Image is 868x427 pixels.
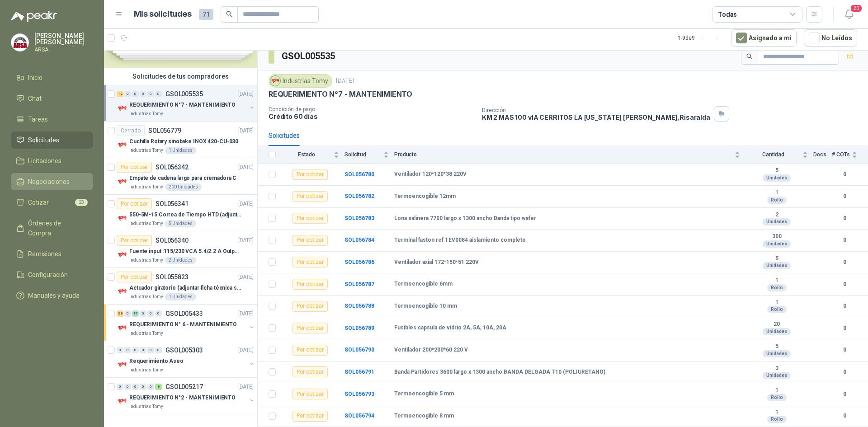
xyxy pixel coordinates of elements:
b: 5 [745,255,808,263]
a: SOL056788 [344,303,374,309]
div: Por cotizar [292,169,328,180]
span: Configuración [28,270,68,280]
a: SOL056787 [344,281,374,287]
p: Requerimiento Aseo [129,357,184,366]
a: Negociaciones [11,173,93,190]
div: 5 Unidades [165,220,196,227]
p: SOL056342 [156,164,189,170]
a: Cotizar23 [11,194,93,211]
b: 2 [745,211,808,219]
b: Ventilador 200*200*60 220 V [394,347,468,354]
a: SOL056784 [344,237,374,243]
p: Industrias Tomy [129,293,163,300]
b: 0 [832,390,857,399]
b: Termoencogible 8 mm [394,413,454,420]
div: Por cotizar [292,257,328,267]
p: Industrias Tomy [129,220,163,227]
div: 0 [124,91,131,97]
div: Por cotizar [292,279,328,290]
a: Licitaciones [11,152,93,169]
p: [DATE] [238,200,254,208]
b: 0 [832,368,857,376]
img: Company Logo [117,140,127,150]
span: Negociaciones [28,177,70,187]
th: # COTs [832,146,868,164]
div: Unidades [763,240,791,248]
div: 0 [117,384,123,390]
a: SOL056789 [344,325,374,331]
b: Banda Partidores 3600 largo x 1300 ancho BANDA DELGADA T10 (POLIURETANO) [394,369,605,376]
div: Por cotizar [292,389,328,399]
div: 38 [117,310,123,317]
div: 17 [132,310,139,317]
b: 0 [832,412,857,420]
p: [DATE] [238,236,254,245]
a: CerradoSOL056779[DATE] Company LogoCuchilla Rotary sinobake INOX 420-CU-030Industrias Tomy1 Unidades [104,122,257,158]
b: SOL056780 [344,171,374,178]
span: Órdenes de Compra [28,218,85,238]
p: Cuchilla Rotary sinobake INOX 420-CU-030 [129,137,238,146]
div: Rollo [767,416,787,423]
b: SOL056794 [344,413,374,419]
div: 1 Unidades [165,147,196,154]
img: Company Logo [117,213,127,224]
div: Por cotizar [117,198,152,209]
div: 0 [140,310,146,317]
div: Todas [718,9,737,19]
b: SOL056783 [344,215,374,221]
p: [DATE] [238,383,254,391]
span: 23 [75,199,88,206]
span: # COTs [832,151,850,158]
div: Por cotizar [292,213,328,224]
div: 8 [155,384,162,390]
img: Company Logo [117,286,127,297]
p: REQUERIMIENTO N°7 - MANTENIMIENTO [269,89,412,99]
a: Tareas [11,111,93,128]
span: Producto [394,151,733,158]
div: Por cotizar [292,301,328,312]
div: 0 [147,347,154,353]
b: 5 [745,343,808,350]
span: Inicio [28,73,42,83]
div: 0 [124,384,131,390]
p: SOL056341 [156,201,189,207]
p: Condición de pago [269,106,475,113]
div: Por cotizar [292,323,328,333]
img: Company Logo [117,103,127,114]
div: Por cotizar [292,235,328,246]
b: 0 [832,214,857,223]
div: 1 Unidades [165,293,196,300]
div: 0 [124,347,131,353]
div: 0 [147,91,154,97]
a: Configuración [11,266,93,283]
span: search [226,11,232,17]
div: 0 [117,347,123,353]
p: [DATE] [238,163,254,172]
th: Estado [281,146,344,164]
p: 550-5M-15 Correa de Tiempo HTD (adjuntar ficha y /o imagenes) [129,211,242,219]
b: 0 [832,258,857,267]
b: 1 [745,277,808,284]
a: Manuales y ayuda [11,287,93,304]
div: 200 Unidades [165,183,202,191]
b: 5 [745,167,808,174]
div: 1 - 9 de 9 [678,31,724,45]
div: 2 Unidades [165,257,196,264]
a: Remisiones [11,245,93,263]
b: 1 [745,299,808,306]
b: 0 [832,324,857,333]
img: Company Logo [11,34,28,51]
a: Inicio [11,69,93,86]
a: Órdenes de Compra [11,215,93,242]
img: Company Logo [270,76,280,86]
span: Cotizar [28,197,49,207]
p: [DATE] [238,90,254,99]
b: 1 [745,387,808,394]
div: 0 [155,310,162,317]
p: Industrias Tomy [129,330,163,337]
span: search [746,53,753,60]
div: Por cotizar [292,411,328,422]
b: SOL056791 [344,369,374,375]
div: Solicitudes [269,131,300,141]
